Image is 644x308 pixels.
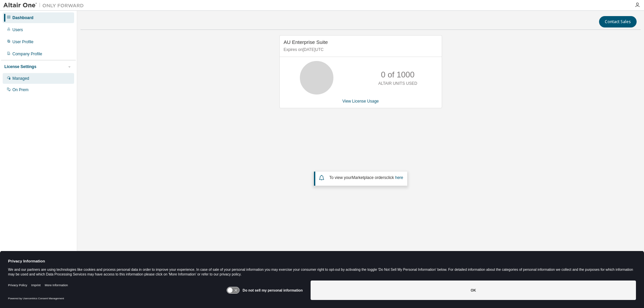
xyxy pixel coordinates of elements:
div: On Prem [12,87,29,93]
div: Company Profile [12,51,42,57]
p: ALTAIR UNITS USED [378,81,417,86]
div: Managed [12,76,29,81]
a: View License Usage [342,99,379,104]
div: User Profile [12,39,34,45]
div: Users [12,27,23,33]
a: here [395,175,403,180]
em: Marketplace orders [352,175,386,180]
div: Dashboard [12,15,34,20]
span: To view your click [329,175,403,180]
button: Contact Sales [599,16,637,27]
span: AU Enterprise Suite [284,39,328,45]
p: Expires on [DATE] UTC [284,47,436,53]
div: License Settings [4,64,36,69]
img: Altair One [3,2,87,9]
p: 0 of 1000 [381,69,415,80]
